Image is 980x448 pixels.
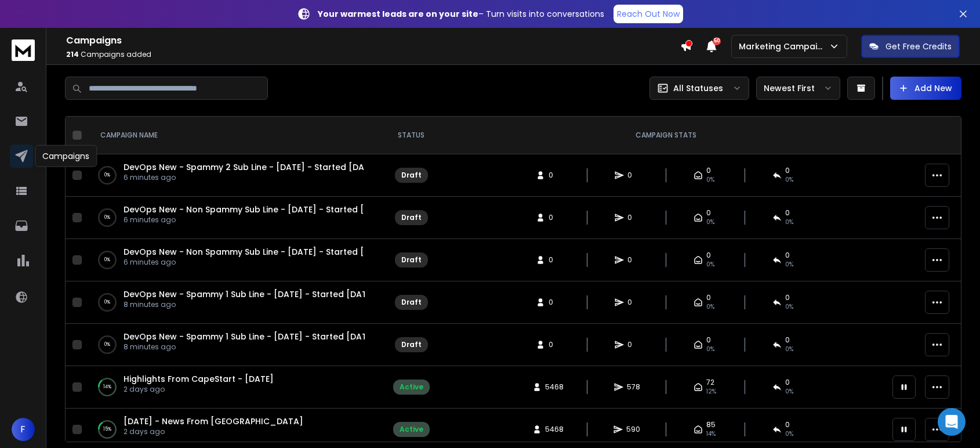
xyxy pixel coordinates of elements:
span: 0 [549,340,560,349]
th: STATUS [376,117,446,154]
span: 0% [785,302,793,312]
p: 0 % [104,297,110,308]
span: 0 [706,208,711,218]
span: 0% [706,260,714,269]
td: 0%DevOps New - Non Spammy Sub Line - [DATE] - Started [DATE] - [DOMAIN_NAME]6 minutes ago [86,239,376,281]
p: – Turn visits into conversations [318,8,604,20]
p: 0 % [104,212,110,223]
span: 0 [627,255,639,265]
span: 14 % [706,429,716,439]
p: 6 minutes ago [124,173,365,182]
div: Active [400,425,423,434]
th: CAMPAIGN NAME [86,117,376,154]
button: F [12,418,35,441]
div: Draft [401,298,422,307]
div: Open Intercom Messenger [938,408,966,436]
td: 0%DevOps New - Spammy 2 Sub Line - [DATE] - Started [DATE] - [DOMAIN_NAME]6 minutes ago [86,154,376,197]
a: Highlights From CapeStart - [DATE] [124,373,274,385]
a: [DATE] - News From [GEOGRAPHIC_DATA] [124,416,303,427]
p: 0 % [104,254,110,266]
img: logo [12,39,35,61]
span: 0 [785,420,790,429]
span: 0 [549,213,560,222]
span: 0% [785,345,793,354]
div: Draft [401,255,422,265]
span: 0% [706,175,714,185]
button: Newest First [756,77,840,100]
p: 8 minutes ago [124,342,365,352]
span: 0% [706,345,714,354]
p: 6 minutes ago [124,215,365,225]
span: 0 [706,251,711,260]
p: Marketing Campaign [739,41,829,52]
span: 0 % [785,387,793,396]
span: 5468 [545,382,564,392]
span: 0 [785,293,790,302]
a: DevOps New - Non Spammy Sub Line - [DATE] - Started [DATE] - [DOMAIN_NAME] [124,246,470,258]
span: 590 [626,425,640,434]
th: CAMPAIGN STATS [446,117,885,154]
td: 0%DevOps New - Spammy 1 Sub Line - [DATE] - Started [DATE] - [DOMAIN_NAME]8 minutes ago [86,281,376,324]
span: 0 [785,208,790,218]
p: Get Free Credits [885,41,952,52]
span: 50 [713,37,721,45]
div: Draft [401,213,422,222]
a: DevOps New - Non Spammy Sub Line - [DATE] - Started [DATE] - [DOMAIN_NAME] [124,204,470,215]
span: 5468 [545,425,564,434]
p: 6 minutes ago [124,258,365,267]
a: DevOps New - Spammy 2 Sub Line - [DATE] - Started [DATE] - [DOMAIN_NAME] [124,161,458,173]
span: 0% [785,175,793,185]
div: Draft [401,171,422,180]
span: 12 % [706,387,716,396]
p: Reach Out Now [617,8,680,20]
span: 85 [706,420,716,429]
p: 0 % [104,339,110,351]
span: 0 [785,378,790,387]
p: 2 days ago [124,385,274,394]
span: 578 [627,382,640,392]
button: Get Free Credits [861,35,960,58]
span: 214 [66,49,79,59]
button: Add New [890,77,961,100]
div: Active [400,382,423,392]
p: 15 % [103,424,111,435]
span: 0 [549,255,560,265]
span: 0 [785,335,790,345]
p: 8 minutes ago [124,300,365,309]
td: 14%Highlights From CapeStart - [DATE]2 days ago [86,366,376,409]
p: 14 % [103,381,111,393]
span: 0 [627,171,639,180]
span: 0 [549,171,560,180]
span: 0 [627,340,639,349]
span: 0 [706,335,711,345]
span: 0% [785,260,793,269]
strong: Your warmest leads are on your site [318,8,478,20]
a: DevOps New - Spammy 1 Sub Line - [DATE] - Started [DATE] - [DOMAIN_NAME] [124,288,456,300]
span: 0 % [785,429,793,439]
a: DevOps New - Spammy 1 Sub Line - [DATE] - Started [DATE] - [DOMAIN_NAME] [124,331,456,342]
span: 0 [785,251,790,260]
p: Campaigns added [66,50,680,59]
a: Reach Out Now [614,5,683,23]
span: 0 [706,293,711,302]
div: Campaigns [35,145,97,167]
span: 0 [706,166,711,175]
div: Draft [401,340,422,349]
span: 0 [627,213,639,222]
span: 0% [706,302,714,312]
span: 0 [549,298,560,307]
td: 0%DevOps New - Spammy 1 Sub Line - [DATE] - Started [DATE] - [DOMAIN_NAME]8 minutes ago [86,324,376,366]
span: 0% [785,218,793,227]
span: 72 [706,378,714,387]
p: 0 % [104,169,110,181]
span: 0 [627,298,639,307]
